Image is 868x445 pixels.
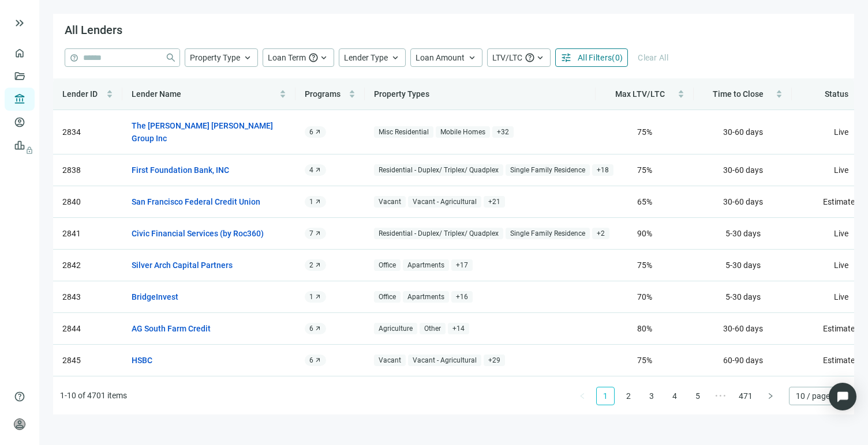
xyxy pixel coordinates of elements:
[315,325,321,332] span: arrow_outward
[492,126,514,138] span: + 32
[829,383,856,410] div: Open Intercom Messenger
[637,229,652,238] span: 90 %
[14,418,25,430] span: person
[694,218,792,250] td: 5-30 days
[315,129,321,135] span: arrow_outward
[132,322,211,335] a: AG South Farm Credit
[319,52,329,63] span: keyboard_arrow_up
[642,387,661,405] li: 3
[14,391,25,402] span: help
[506,164,590,176] span: Single Family Residence
[305,89,341,99] span: Programs
[694,376,792,408] td: 30-60 days
[825,89,848,99] span: Status
[694,154,792,186] td: 30-60 days
[309,127,313,137] span: 6
[789,387,847,405] div: Page Size
[309,356,313,365] span: 6
[578,53,612,62] span: All Filters
[712,387,730,405] li: Next 5 Pages
[694,250,792,281] td: 5-30 days
[374,228,503,240] span: Residential - Duplex/ Triplex/ Quadplex
[420,323,446,335] span: Other
[374,291,401,303] span: Office
[761,387,780,405] li: Next Page
[451,259,473,271] span: + 17
[560,52,572,63] span: tune
[268,53,306,62] span: Loan Term
[403,291,449,303] span: Apartments
[132,354,152,367] a: HSBC
[834,229,848,238] span: Live
[374,126,433,138] span: Misc Residential
[767,393,774,399] span: right
[390,52,401,63] span: keyboard_arrow_up
[132,291,178,303] a: BridgeInvest
[834,165,848,175] span: Live
[596,387,615,405] li: 1
[374,164,503,176] span: Residential - Duplex/ Triplex/ Quadplex
[315,293,321,300] span: arrow_outward
[374,323,417,335] span: Agriculture
[309,229,313,238] span: 7
[132,195,260,208] a: San Francisco Federal Credit Union
[834,292,848,301] span: Live
[492,53,522,62] span: LTV/LTC
[689,387,706,405] a: 5
[309,292,313,301] span: 1
[344,53,388,62] span: Lender Type
[53,218,122,250] td: 2841
[53,345,122,376] td: 2845
[132,89,181,99] span: Lender Name
[796,387,840,405] span: 10 / page
[53,186,122,218] td: 2840
[637,197,652,206] span: 65 %
[713,89,764,99] span: Time to Close
[619,387,638,405] li: 2
[633,48,674,67] button: Clear All
[592,164,613,176] span: + 18
[374,89,429,99] span: Property Types
[525,52,535,63] span: help
[315,357,321,364] span: arrow_outward
[53,154,122,186] td: 2838
[467,52,477,63] span: keyboard_arrow_up
[309,324,313,333] span: 6
[448,323,469,335] span: + 14
[190,53,240,62] span: Property Type
[637,165,652,175] span: 75 %
[823,356,859,365] span: Estimated
[712,387,730,405] span: •••
[408,196,481,208] span: Vacant - Agricultural
[579,393,586,399] span: left
[484,355,505,367] span: + 29
[506,228,590,240] span: Single Family Residence
[309,197,313,206] span: 1
[53,110,122,154] td: 2834
[666,387,683,405] a: 4
[53,281,122,313] td: 2843
[637,127,652,137] span: 75 %
[597,387,614,405] a: 1
[309,165,313,175] span: 4
[436,126,490,138] span: Mobile Homes
[637,356,652,365] span: 75 %
[408,355,481,367] span: Vacant - Agricultural
[735,387,756,405] a: 471
[823,324,859,333] span: Estimated
[735,387,757,405] li: 471
[823,197,859,206] span: Estimated
[612,53,623,62] span: ( 0 )
[65,23,122,37] span: All Lenders
[13,16,27,30] span: keyboard_double_arrow_right
[53,250,122,281] td: 2842
[615,89,665,99] span: Max LTV/LTC
[403,259,449,271] span: Apartments
[484,196,505,208] span: + 21
[694,186,792,218] td: 30-60 days
[308,52,319,63] span: help
[315,230,321,237] span: arrow_outward
[132,119,275,145] a: The [PERSON_NAME] [PERSON_NAME] Group Inc
[637,292,652,301] span: 70 %
[573,387,592,405] button: left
